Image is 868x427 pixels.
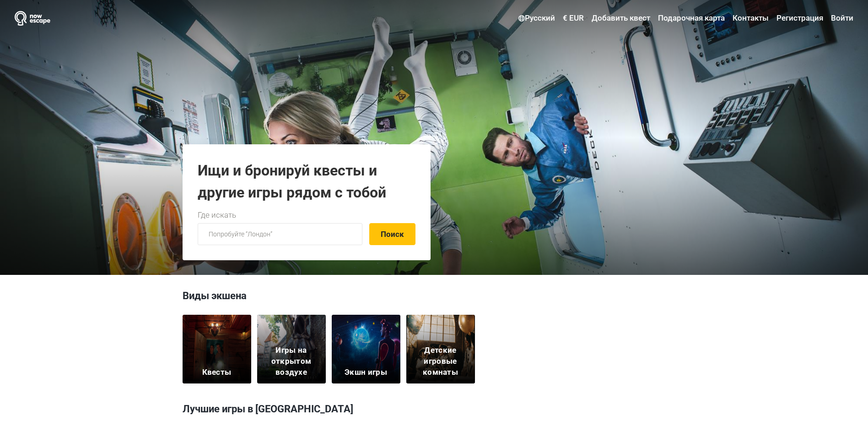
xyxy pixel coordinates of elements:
a: Войти [829,10,853,27]
a: Игры на открытом воздухе [257,315,326,383]
label: Где искать [198,209,236,221]
a: Детские игровые комнаты [406,315,475,383]
a: Контакты [730,10,771,27]
h5: Игры на открытом воздухе [263,345,320,378]
input: Попробуйте “Лондон” [198,223,362,245]
a: Добавить квест [589,10,652,27]
a: € EUR [561,10,586,27]
h3: Лучшие игры в [GEOGRAPHIC_DATA] [183,397,686,421]
a: Регистрация [774,10,825,27]
h5: Квесты [202,367,232,378]
a: Экшн игры [332,315,400,383]
img: Nowescape logo [15,11,50,26]
a: Русский [516,10,557,27]
button: Поиск [369,223,415,245]
h5: Детские игровые комнаты [412,345,469,378]
a: Подарочная карта [656,10,727,27]
h1: Ищи и бронируй квесты и другие игры рядом с тобой [198,159,415,203]
img: Русский [518,15,525,22]
h5: Экшн игры [345,367,387,378]
a: Квесты [183,315,251,383]
h3: Виды экшена [183,289,686,308]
